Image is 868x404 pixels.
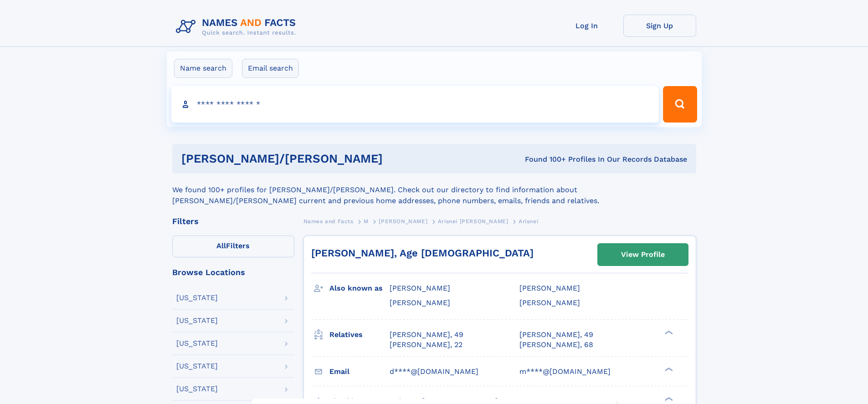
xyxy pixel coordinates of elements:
[519,298,580,307] span: [PERSON_NAME]
[663,396,673,402] div: ❯
[329,281,390,296] h3: Also known as
[176,317,218,324] div: [US_STATE]
[216,241,226,250] span: All
[550,15,623,37] a: Log In
[176,340,218,347] div: [US_STATE]
[172,15,303,39] img: Logo Names and Facts
[176,363,218,370] div: [US_STATE]
[390,298,450,307] span: [PERSON_NAME]
[172,268,294,276] div: Browse Locations
[390,330,463,340] a: [PERSON_NAME], 49
[623,15,696,37] a: Sign Up
[390,284,450,292] span: [PERSON_NAME]
[172,235,294,257] label: Filters
[172,217,294,225] div: Filters
[242,59,299,78] label: Email search
[364,218,369,225] span: M
[364,215,369,227] a: M
[172,174,696,206] div: We found 100+ profiles for [PERSON_NAME]/[PERSON_NAME]. Check out our directory to find informati...
[379,218,427,225] span: [PERSON_NAME]
[171,86,659,123] input: search input
[329,327,390,343] h3: Relatives
[454,154,687,164] div: Found 100+ Profiles In Our Records Database
[663,86,697,123] button: Search Button
[663,366,673,372] div: ❯
[663,329,673,335] div: ❯
[174,59,232,78] label: Name search
[181,153,454,164] h1: [PERSON_NAME]/[PERSON_NAME]
[519,218,538,225] span: Arisnei
[303,215,354,227] a: Names and Facts
[176,385,218,393] div: [US_STATE]
[519,330,593,340] a: [PERSON_NAME], 49
[598,244,688,266] a: View Profile
[519,284,580,292] span: [PERSON_NAME]
[438,215,508,227] a: Arisnei [PERSON_NAME]
[519,340,593,350] a: [PERSON_NAME], 68
[176,294,218,302] div: [US_STATE]
[379,215,427,227] a: [PERSON_NAME]
[438,218,508,225] span: Arisnei [PERSON_NAME]
[621,244,665,265] div: View Profile
[311,247,534,259] a: [PERSON_NAME], Age [DEMOGRAPHIC_DATA]
[390,340,462,350] a: [PERSON_NAME], 22
[329,364,390,379] h3: Email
